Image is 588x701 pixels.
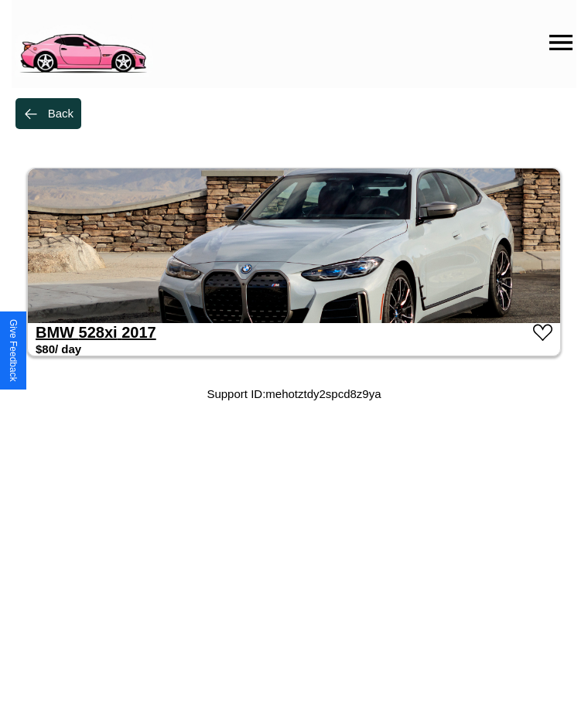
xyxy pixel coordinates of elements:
[36,342,81,356] h3: $ 80 / day
[12,8,153,77] img: logo
[8,319,19,382] div: Give Feedback
[207,383,381,404] p: Support ID: mehotztdy2spcd8z9ya
[36,324,156,341] a: BMW 528xi 2017
[48,107,73,120] div: Back
[15,98,81,129] button: Back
